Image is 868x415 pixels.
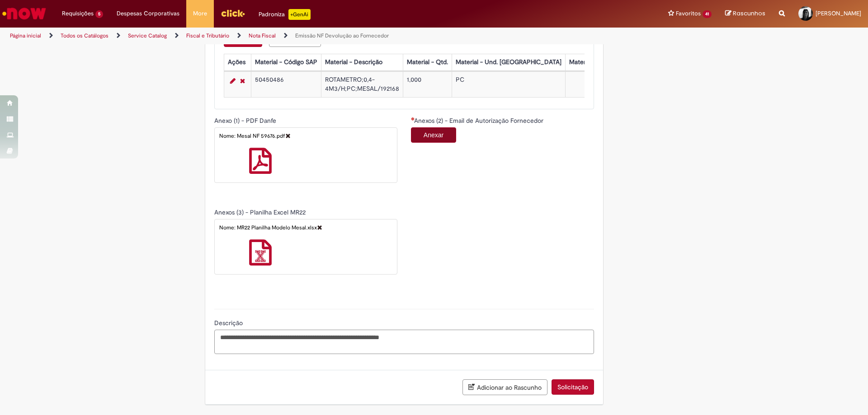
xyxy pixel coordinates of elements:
th: Ações [224,54,251,70]
a: Editar Linha 1 [228,75,238,86]
span: 5 [95,10,103,18]
th: Material - Qtd. [403,54,452,70]
ul: Trilhas de página [7,28,572,44]
th: Material - Descrição [321,54,403,70]
img: ServiceNow [1,5,47,23]
td: PC [452,71,565,97]
img: click_logo_yellow_360x200.png [221,6,245,20]
a: Delete [317,224,322,230]
a: Fiscal e Tributário [186,32,229,39]
th: Material - Und. [GEOGRAPHIC_DATA] [452,54,565,70]
button: Adicionar ao Rascunho [462,379,547,395]
button: Anexar [411,127,456,143]
th: Material - Valor Unitário [565,54,640,70]
a: Rascunhos [725,9,765,18]
p: +GenAi [288,9,311,20]
span: Anexo (1) - PDF Danfe [214,117,278,125]
span: Campo obrigatório [411,117,414,121]
a: Todos os Catálogos [61,32,108,39]
span: Anexos (2) - Email de Autorização Fornecedor [414,117,545,125]
td: ROTAMETRO;0,4-4M3/H;PC;MESAL/192168 [321,71,403,97]
button: Solicitação [552,379,594,395]
span: Requisições [62,9,94,18]
span: Favoritos [676,9,701,18]
div: Nome: Mesal NF 59676.pdf [217,132,395,143]
span: Rascunhos [733,9,765,18]
div: Padroniza [259,9,311,20]
span: Descrição [214,319,245,327]
span: More [193,9,207,18]
a: Remover linha 1 [238,75,247,86]
a: Emissão NF Devolução ao Fornecedor [295,32,389,39]
div: Nome: MR22 Planilha Modelo Mesal.xlsx [217,224,395,235]
th: Material - Código SAP [251,54,321,70]
span: [PERSON_NAME] [816,9,861,17]
td: 50450486 [251,71,321,97]
span: Despesas Corporativas [117,9,179,18]
a: Nota Fiscal [249,32,276,39]
a: Delete [285,133,291,139]
a: Página inicial [10,32,41,39]
td: 1,000 [403,71,452,97]
textarea: Descrição [214,330,594,354]
a: Service Catalog [128,32,167,39]
span: 41 [703,10,712,18]
span: Anexos (3) - Planilha Excel MR22 [214,208,307,216]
